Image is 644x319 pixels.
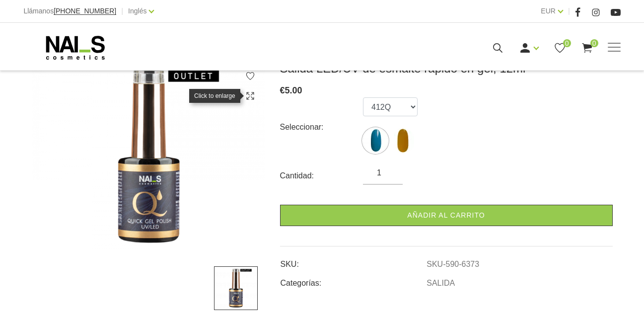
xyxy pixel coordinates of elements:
[128,5,146,17] a: Inglés
[427,279,455,288] a: SALIDA
[32,61,265,251] img: ...
[554,42,566,54] a: 0
[390,128,415,153] img: ...
[427,260,479,269] a: SKU-590-6373
[23,5,116,17] div: Llámanos
[280,251,427,270] td: SKU:
[280,119,363,135] div: Seleccionar:
[280,270,427,289] td: Categorías:
[590,39,598,47] span: 0
[280,205,613,226] a: Add to cart
[54,7,116,15] span: [PHONE_NUMBER]
[285,85,302,95] span: 5.00
[541,5,556,17] a: EUR
[121,5,123,17] span: |
[363,128,388,153] img: ...
[280,85,285,95] span: €
[54,7,116,15] a: [PHONE_NUMBER]
[563,39,571,47] span: 0
[280,168,363,184] div: Cantidad:
[581,42,593,54] a: 0
[568,5,570,17] span: |
[214,266,258,310] img: ...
